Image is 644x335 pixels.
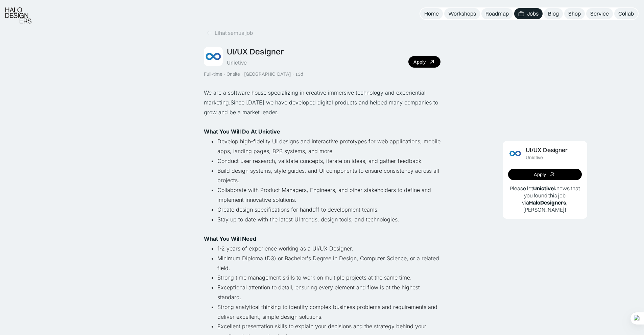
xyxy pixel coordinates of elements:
div: Jobs [527,10,539,17]
li: Build design systems, style guides, and UI components to ensure consistency across all projects. [217,166,440,186]
li: 1-2 years of experience working as a UI/UX Designer. [217,244,440,254]
div: Workshops [448,10,476,17]
img: Job Image [508,146,522,161]
div: Unictive [227,59,247,66]
a: Shop [564,8,585,19]
a: Home [420,8,443,19]
div: Blog [548,10,559,17]
li: Develop high-fidelity UI designs and interactive prototypes for web applications, mobile apps, la... [217,137,440,156]
li: Exceptional attention to detail, ensuring every element and flow is at the highest standard. [217,283,440,302]
div: UI/UX Designer [526,147,568,154]
li: Create design specifications for handoff to development teams. [217,205,440,215]
a: Apply [408,56,440,68]
div: UI/UX Designer [227,47,284,56]
b: Unictive [533,185,554,192]
img: Job Image [204,47,223,66]
strong: What You Will Need [204,235,256,242]
div: Roadmap [485,10,509,17]
a: Apply [508,169,582,180]
a: Service [586,8,613,19]
a: Collab [614,8,638,19]
div: Apply [534,172,546,177]
div: Shop [568,10,581,17]
div: Lihat semua job [215,29,253,37]
div: [GEOGRAPHIC_DATA] [244,71,291,77]
div: · [223,71,226,77]
li: Collaborate with Product Managers, Engineers, and other stakeholders to define and implement inno... [217,185,440,205]
div: Collab [618,10,634,17]
a: Workshops [444,8,480,19]
div: Service [590,10,609,17]
strong: What You Will Do At Unictive [204,128,280,135]
div: Onsite [226,71,240,77]
a: Blog [544,8,563,19]
div: · [241,71,243,77]
li: Strong time management skills to work on multiple projects at the same time. [217,273,440,283]
li: Conduct user research, validate concepts, iterate on ideas, and gather feedback. [217,156,440,166]
p: Please let knows that you found this job via , [PERSON_NAME]! [508,185,582,213]
div: Full-time [204,71,222,77]
a: Roadmap [481,8,513,19]
li: Minimum Diploma (D3) or Bachelor's Degree in Design, Computer Science, or a related field. [217,254,440,273]
p: ‍ [204,117,440,127]
li: Strong analytical thinking to identify complex business problems and requirements and deliver exc... [217,302,440,322]
div: Apply [413,59,426,65]
p: We are a software house specializing in creative immersive technology and experiential marketing.... [204,88,440,117]
a: Jobs [514,8,543,19]
div: 13d [295,71,303,77]
div: Home [424,10,439,17]
b: HaloDesigners [529,199,566,206]
div: · [292,71,294,77]
div: Unictive [526,155,543,161]
a: Lihat semua job [204,27,256,39]
li: Stay up to date with the latest UI trends, design tools, and technologies. [217,215,440,234]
